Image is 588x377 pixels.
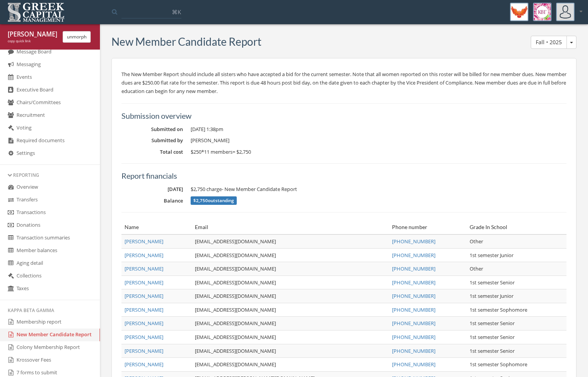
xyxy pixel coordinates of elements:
a: [PERSON_NAME] [125,292,163,299]
td: 1st semester Senior [467,330,566,344]
span: $2,750 [191,186,205,193]
span: [DATE] [168,186,183,193]
button: Fall • 2025 [566,36,576,49]
td: 1st semester Sophomore [467,358,566,372]
td: 1st semester Junior [467,289,566,303]
h3: New Member Candidate Report [111,36,261,48]
span: ⌘K [172,8,181,16]
p: The New Member Report should include all sisters who have accepted a bid for the current semester... [121,70,566,95]
a: [EMAIL_ADDRESS][DOMAIN_NAME] [195,279,276,286]
a: [PERSON_NAME] [125,347,163,354]
span: [PERSON_NAME] [191,137,229,144]
a: [EMAIL_ADDRESS][DOMAIN_NAME] [195,292,276,299]
a: [PERSON_NAME] [125,279,163,286]
a: [PERSON_NAME] [125,238,163,245]
td: 1st semester Senior [467,344,566,358]
td: 1st semester Senior [467,276,566,289]
span: $250 [191,148,201,155]
a: [PHONE_NUMBER] [392,347,435,354]
a: [EMAIL_ADDRESS][DOMAIN_NAME] [195,320,276,327]
a: [PERSON_NAME] [125,265,163,272]
dt: Balance [121,197,183,204]
span: outstanding [191,196,237,205]
button: Fall • 2025 [531,36,567,49]
span: $2,750 [193,198,208,204]
h5: Report financials [121,171,566,180]
a: [PHONE_NUMBER] [392,361,435,368]
button: unmorph [63,31,91,43]
a: [PERSON_NAME] [125,306,163,313]
a: [PERSON_NAME] [125,320,163,327]
td: 1st semester Sophomore [467,303,566,317]
td: 1st semester Senior [467,317,566,330]
dt: Total cost [121,148,183,156]
a: [PHONE_NUMBER] [392,292,435,299]
th: Phone number [389,220,467,234]
td: Other [467,262,566,276]
a: [PHONE_NUMBER] [392,320,435,327]
div: [PERSON_NAME] [PERSON_NAME] [8,30,57,39]
a: [EMAIL_ADDRESS][DOMAIN_NAME] [195,334,276,340]
span: [DATE] 1:38pm [191,126,223,133]
a: [EMAIL_ADDRESS][DOMAIN_NAME] [195,347,276,354]
span: 11 members [204,148,233,155]
a: [EMAIL_ADDRESS][DOMAIN_NAME] [195,361,276,368]
a: [PERSON_NAME] [125,334,163,340]
div: copy quick link [8,39,57,44]
span: $2,750 [236,148,251,155]
div: Reporting [8,172,92,178]
a: [EMAIL_ADDRESS][DOMAIN_NAME] [195,265,276,272]
h5: Submission overview [121,111,566,120]
a: [PHONE_NUMBER] [392,252,435,259]
a: [EMAIL_ADDRESS][DOMAIN_NAME] [195,252,276,259]
a: [PHONE_NUMBER] [392,238,435,245]
span: = [233,148,235,155]
dt: Submitted on [121,126,183,133]
a: [PHONE_NUMBER] [392,306,435,313]
th: Email [192,220,389,234]
span: charge - New Member Candidate Report [191,186,297,193]
a: [PERSON_NAME] [125,252,163,259]
td: Other [467,234,566,248]
a: [PHONE_NUMBER] [392,279,435,286]
th: Name [121,220,192,234]
a: [PHONE_NUMBER] [392,334,435,340]
a: [EMAIL_ADDRESS][DOMAIN_NAME] [195,238,276,245]
a: [EMAIL_ADDRESS][DOMAIN_NAME] [195,306,276,313]
a: [PERSON_NAME] [125,361,163,368]
a: [PHONE_NUMBER] [392,265,435,272]
td: 1st semester Junior [467,248,566,262]
th: Grade In School [467,220,566,234]
dt: Submitted by [121,137,183,144]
